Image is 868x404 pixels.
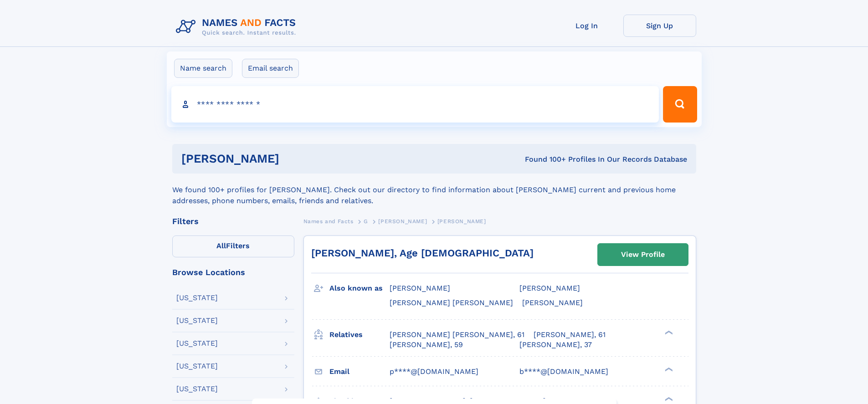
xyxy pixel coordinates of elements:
[390,284,450,292] span: [PERSON_NAME]
[329,281,390,296] h3: Also known as
[172,217,294,225] div: Filters
[364,215,368,227] a: G
[172,15,303,39] img: Logo Names and Facts
[378,218,427,225] span: [PERSON_NAME]
[176,294,218,302] div: [US_STATE]
[216,241,226,250] span: All
[598,244,688,266] a: View Profile
[176,340,218,347] div: [US_STATE]
[623,15,696,37] a: Sign Up
[176,317,218,324] div: [US_STATE]
[171,86,659,123] input: search input
[172,268,294,276] div: Browse Locations
[663,329,673,335] div: ❯
[176,363,218,370] div: [US_STATE]
[378,215,427,227] a: [PERSON_NAME]
[181,153,402,164] h1: [PERSON_NAME]
[550,15,623,37] a: Log In
[364,218,368,225] span: G
[390,330,524,340] a: [PERSON_NAME] [PERSON_NAME], 61
[519,340,592,350] a: [PERSON_NAME], 37
[174,59,232,78] label: Name search
[534,330,606,340] a: [PERSON_NAME], 61
[522,298,583,307] span: [PERSON_NAME]
[519,284,580,292] span: [PERSON_NAME]
[390,340,463,350] a: [PERSON_NAME], 59
[621,244,665,265] div: View Profile
[390,298,513,307] span: [PERSON_NAME] [PERSON_NAME]
[663,86,697,123] button: Search Button
[329,364,390,379] h3: Email
[303,215,354,227] a: Names and Facts
[437,218,486,225] span: [PERSON_NAME]
[311,247,534,259] a: [PERSON_NAME], Age [DEMOGRAPHIC_DATA]
[402,154,687,164] div: Found 100+ Profiles In Our Records Database
[172,235,294,257] label: Filters
[663,396,673,402] div: ❯
[172,174,696,206] div: We found 100+ profiles for [PERSON_NAME]. Check out our directory to find information about [PERS...
[242,59,299,78] label: Email search
[329,327,390,343] h3: Relatives
[176,385,218,393] div: [US_STATE]
[663,366,673,372] div: ❯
